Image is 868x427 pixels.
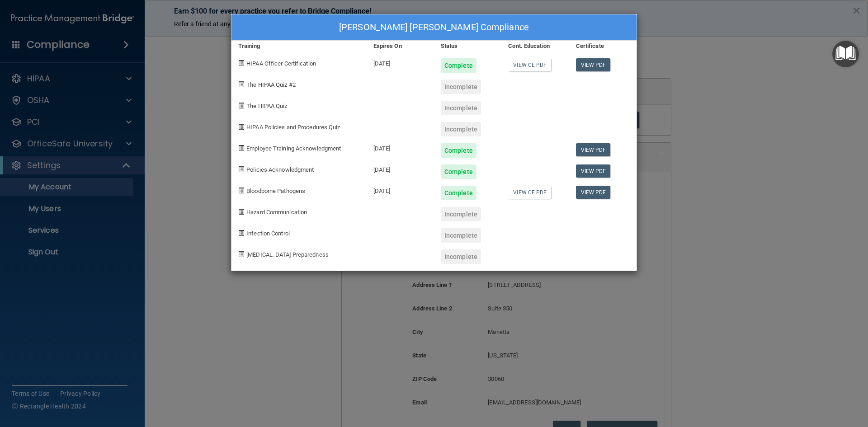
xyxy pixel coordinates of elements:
[434,41,501,52] div: Status
[246,124,340,131] span: HIPAA Policies and Procedures Quiz
[246,145,341,152] span: Employee Training Acknowledgment
[501,41,569,52] div: Cont. Education
[231,14,637,41] div: [PERSON_NAME] [PERSON_NAME] Compliance
[441,58,476,73] div: Complete
[246,60,316,67] span: HIPAA Officer Certification
[441,122,481,136] div: Incomplete
[576,58,611,71] a: View PDF
[441,228,481,243] div: Incomplete
[246,230,290,237] span: Infection Control
[441,164,476,179] div: Complete
[441,249,481,264] div: Incomplete
[508,186,551,199] a: View CE PDF
[367,52,434,73] div: [DATE]
[569,41,637,52] div: Certificate
[246,103,287,109] span: The HIPAA Quiz
[441,101,481,115] div: Incomplete
[231,41,367,52] div: Training
[246,251,329,258] span: [MEDICAL_DATA] Preparedness
[367,158,434,179] div: [DATE]
[246,209,307,216] span: Hazard Communication
[441,80,481,94] div: Incomplete
[576,143,611,156] a: View PDF
[246,166,314,173] span: Policies Acknowledgment
[367,41,434,52] div: Expires On
[246,81,296,88] span: The HIPAA Quiz #2
[576,186,611,199] a: View PDF
[367,136,434,158] div: [DATE]
[832,41,859,67] button: Open Resource Center
[576,164,611,178] a: View PDF
[441,143,476,158] div: Complete
[441,207,481,221] div: Incomplete
[367,179,434,200] div: [DATE]
[246,188,305,194] span: Bloodborne Pathogens
[441,186,476,200] div: Complete
[508,58,551,71] a: View CE PDF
